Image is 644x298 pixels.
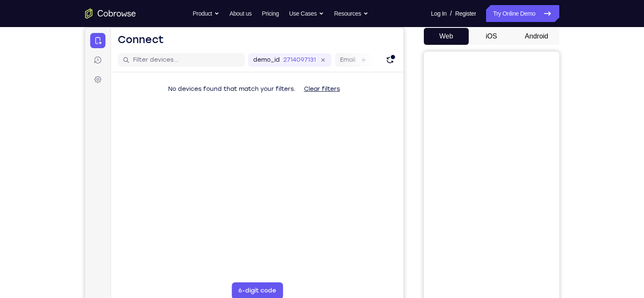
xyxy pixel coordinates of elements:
[469,28,514,45] button: iOS
[450,8,452,19] span: /
[255,28,270,36] label: Email
[83,57,210,65] span: No devices found that match your filters.
[424,28,469,45] button: Web
[146,254,198,271] button: 6-digit code
[431,5,447,22] a: Log In
[514,28,559,45] button: Android
[262,5,279,22] a: Pricing
[229,5,252,22] a: About us
[168,28,195,36] label: demo_id
[298,25,312,39] button: Refresh
[334,5,368,22] button: Resources
[85,8,136,19] a: Go to the home page
[486,5,559,22] a: Try Online Demo
[289,5,324,22] button: Use Cases
[212,53,262,70] button: Clear filters
[305,26,311,32] div: New devices found.
[193,5,219,22] button: Product
[455,5,476,22] a: Register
